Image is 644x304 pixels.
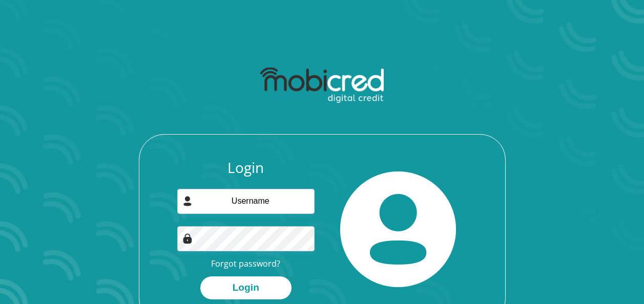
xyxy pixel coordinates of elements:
img: mobicred logo [260,68,384,103]
img: user-icon image [182,196,193,206]
input: Username [177,189,315,214]
button: Login [200,276,292,299]
img: Image [182,233,193,244]
a: Forgot password? [211,258,280,269]
h3: Login [177,159,315,177]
